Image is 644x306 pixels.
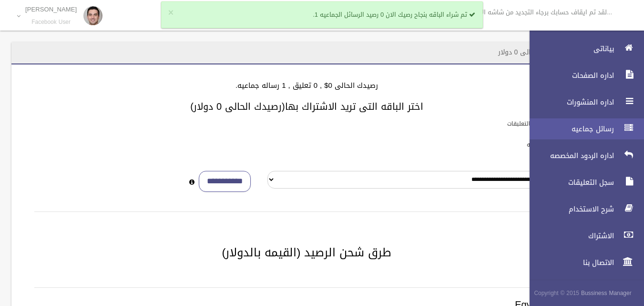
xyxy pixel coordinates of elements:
button: × [168,8,174,18]
a: شرح الاستخدام [521,199,644,220]
span: سجل التعليقات [521,178,617,187]
a: اداره المنشورات [521,92,644,113]
span: الاتصال بنا [521,258,617,267]
div: تم شراء الباقه بنجاح رصيك الان 0 رصيد الرسائل الجماعيه 1. [161,1,483,28]
a: بياناتى [521,38,644,59]
span: اداره الردود المخصصه [521,151,617,160]
a: رسائل جماعيه [521,118,644,139]
span: رسائل جماعيه [521,124,617,134]
span: اداره المنشورات [521,97,617,107]
a: سجل التعليقات [521,172,644,193]
a: اداره الردود المخصصه [521,145,644,166]
h3: اختر الباقه التى تريد الاشتراك بها(رصيدك الحالى 0 دولار) [23,101,591,112]
span: بياناتى [521,44,617,53]
span: Copyright © 2015 [534,288,579,298]
a: اداره الصفحات [521,65,644,86]
span: اداره الصفحات [521,71,617,80]
h2: طرق شحن الرصيد (القيمه بالدولار) [23,246,591,259]
label: باقات الرسائل الجماعيه [527,139,583,150]
small: Facebook User [25,19,77,26]
span: الاشتراك [521,231,617,241]
span: شرح الاستخدام [521,204,617,214]
p: [PERSON_NAME] [25,6,77,13]
label: باقات الرد الالى على التعليقات [507,118,583,129]
h4: رصيدك الحالى 0$ , 0 تعليق , 1 رساله جماعيه. [23,82,591,90]
strong: Bussiness Manager [581,288,632,298]
a: الاشتراك [521,225,644,246]
a: الاتصال بنا [521,252,644,273]
header: الاشتراك - رصيدك الحالى 0 دولار [487,43,602,62]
